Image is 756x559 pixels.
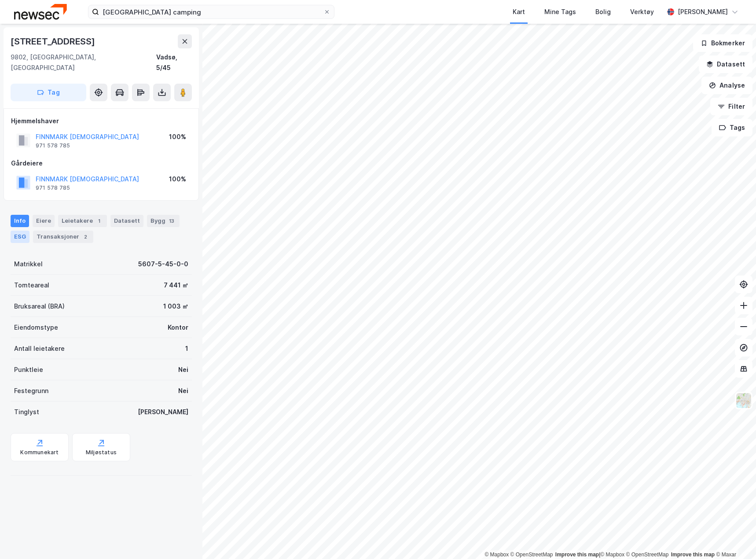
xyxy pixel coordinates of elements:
div: 7 441 ㎡ [164,280,188,291]
button: Tags [712,119,752,136]
div: 1 003 ㎡ [163,301,188,312]
img: newsec-logo.f6e21ccffca1b3a03d2d.png [14,4,67,19]
div: Matrikkel [14,259,43,269]
button: Bokmerker [693,34,752,52]
a: Mapbox [484,552,509,558]
div: 100% [169,174,186,184]
button: Datasett [699,55,752,73]
div: 1 [95,217,103,225]
div: Leietakere [58,215,107,227]
div: Kommunekart [20,449,59,456]
div: Tomteareal [14,280,49,291]
div: Nei [178,386,188,396]
div: 9802, [GEOGRAPHIC_DATA], [GEOGRAPHIC_DATA] [11,52,156,73]
div: Mine Tags [544,7,576,17]
div: Gårdeiere [11,158,191,169]
div: Bruksareal (BRA) [14,301,65,312]
a: Improve this map [671,552,715,558]
div: Eiendomstype [14,322,58,333]
div: 100% [169,132,186,142]
div: Info [11,215,29,227]
div: Vadsø, 5/45 [156,52,192,73]
div: Hjemmelshaver [11,116,191,126]
div: Miljøstatus [86,449,117,456]
div: Datasett [110,215,143,227]
div: 971 578 785 [36,142,70,149]
div: [STREET_ADDRESS] [11,34,97,48]
div: Antall leietakere [14,343,65,354]
a: OpenStreetMap [626,552,669,558]
div: [PERSON_NAME] [138,407,188,417]
button: Analyse [701,77,752,94]
img: Z [735,392,752,409]
div: Kontor [168,322,188,333]
div: Transaksjoner [33,231,93,243]
div: 5607-5-45-0-0 [138,259,188,269]
a: Improve this map [555,552,599,558]
div: Nei [178,364,188,375]
div: 13 [167,217,176,225]
div: ESG [11,231,29,243]
div: 2 [81,232,90,241]
div: Kart [513,7,525,17]
div: Eiere [33,215,55,227]
button: Filter [710,98,752,115]
div: Bygg [147,215,180,227]
div: Tinglyst [14,407,39,417]
a: Mapbox [600,552,624,558]
button: Tag [11,84,86,101]
div: Punktleie [14,364,43,375]
div: 971 578 785 [36,184,70,191]
div: Bolig [595,7,611,17]
iframe: Chat Widget [712,517,756,559]
a: OpenStreetMap [510,552,553,558]
div: [PERSON_NAME] [678,7,728,17]
div: | [484,550,736,559]
div: Festegrunn [14,386,48,396]
input: Søk på adresse, matrikkel, gårdeiere, leietakere eller personer [99,5,323,18]
div: Verktøy [630,7,654,17]
div: 1 [185,343,188,354]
